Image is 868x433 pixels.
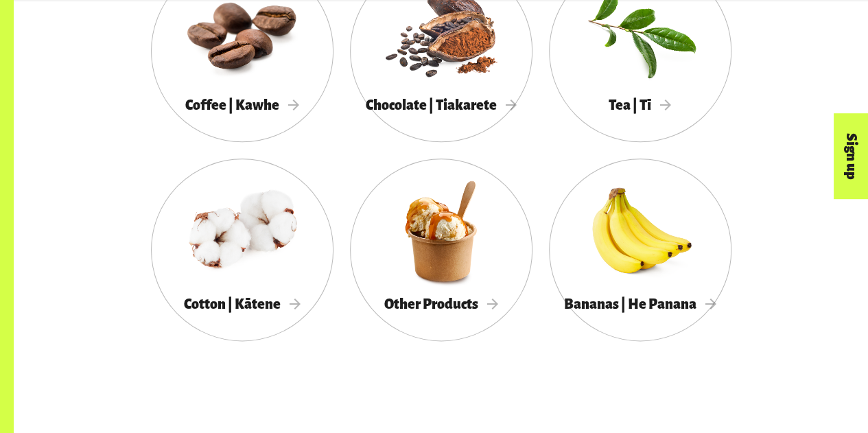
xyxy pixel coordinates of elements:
[350,159,532,341] a: Other Products
[366,97,517,113] span: Chocolate | Tiakarete
[609,97,671,113] span: Tea | Tī
[564,296,716,312] span: Bananas | He Panana
[185,97,299,113] span: Coffee | Kawhe
[549,159,731,341] a: Bananas | He Panana
[184,296,301,312] span: Cotton | Kātene
[151,159,333,341] a: Cotton | Kātene
[384,296,498,312] span: Other Products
